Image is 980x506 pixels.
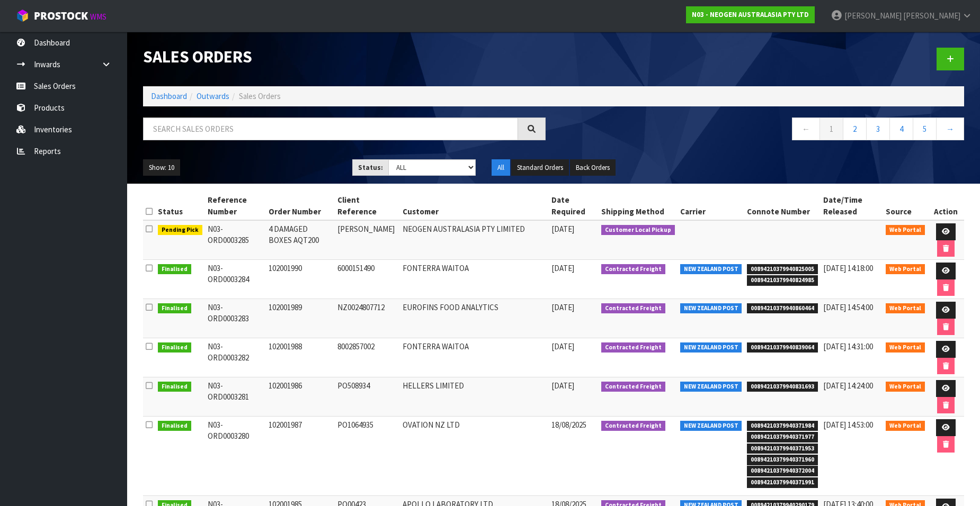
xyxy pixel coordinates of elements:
[266,377,334,417] td: 102001986
[747,303,818,314] span: 00894210379940860464
[335,192,400,220] th: Client Reference
[335,220,400,260] td: [PERSON_NAME]
[400,338,549,377] td: FONTERRA WAITOA
[747,421,818,431] span: 00894210379940371984
[823,381,873,391] span: [DATE] 14:24:00
[601,225,675,236] span: Customer Local Pickup
[747,455,818,465] span: 00894210379940371960
[158,421,191,431] span: Finalised
[492,159,510,176] button: All
[400,260,549,299] td: FONTERRA WAITOA
[551,263,574,273] span: [DATE]
[823,263,873,273] span: [DATE] 14:18:00
[158,303,191,314] span: Finalised
[90,12,106,22] small: WMS
[821,192,883,220] th: Date/Time Released
[823,420,873,430] span: [DATE] 14:53:00
[599,192,678,220] th: Shipping Method
[744,192,821,220] th: Connote Number
[158,382,191,392] span: Finalised
[143,159,180,176] button: Show: 10
[819,118,843,140] a: 1
[400,220,549,260] td: NEOGEN AUSTRALASIA PTY LIMITED
[823,302,873,312] span: [DATE] 14:54:00
[266,260,334,299] td: 102001990
[205,417,266,496] td: N03-ORD0003280
[747,275,818,286] span: 00894210379940824985
[551,224,574,234] span: [DATE]
[747,432,818,442] span: 00894210379940371977
[205,338,266,377] td: N03-ORD0003282
[143,48,546,66] h1: Sales Orders
[551,341,574,351] span: [DATE]
[400,417,549,496] td: OVATION NZ LTD
[155,192,205,220] th: Status
[549,192,599,220] th: Date Required
[562,118,964,143] nav: Page navigation
[792,118,820,140] a: ←
[889,118,913,140] a: 4
[601,303,665,314] span: Contracted Freight
[936,118,964,140] a: →
[747,477,818,488] span: 00894210379940371991
[551,381,574,391] span: [DATE]
[551,302,574,312] span: [DATE]
[928,192,964,220] th: Action
[747,382,818,392] span: 00894210379940831693
[678,192,745,220] th: Carrier
[266,192,334,220] th: Order Number
[680,264,742,275] span: NEW ZEALAND POST
[601,264,665,275] span: Contracted Freight
[680,303,742,314] span: NEW ZEALAND POST
[570,159,616,176] button: Back Orders
[886,225,925,236] span: Web Portal
[601,382,665,392] span: Contracted Freight
[823,341,873,351] span: [DATE] 14:31:00
[680,382,742,392] span: NEW ZEALAND POST
[747,342,818,353] span: 00894210379940839064
[335,260,400,299] td: 6000151490
[151,91,187,101] a: Dashboard
[34,9,88,23] span: ProStock
[358,163,383,172] strong: Status:
[335,299,400,338] td: NZ0024807712
[511,159,569,176] button: Standard Orders
[886,303,925,314] span: Web Portal
[866,118,890,140] a: 3
[266,299,334,338] td: 102001989
[158,225,202,236] span: Pending Pick
[551,420,586,430] span: 18/08/2025
[197,91,229,101] a: Outwards
[205,377,266,417] td: N03-ORD0003281
[843,118,867,140] a: 2
[844,11,902,21] span: [PERSON_NAME]
[601,421,665,431] span: Contracted Freight
[903,11,960,21] span: [PERSON_NAME]
[335,417,400,496] td: PO1064935
[205,299,266,338] td: N03-ORD0003283
[913,118,937,140] a: 5
[266,417,334,496] td: 102001987
[400,192,549,220] th: Customer
[747,466,818,476] span: 00894210379940372004
[158,342,191,353] span: Finalised
[335,338,400,377] td: 8002857002
[239,91,281,101] span: Sales Orders
[680,342,742,353] span: NEW ZEALAND POST
[143,118,518,140] input: Search sales orders
[400,299,549,338] td: EUROFINS FOOD ANALYTICS
[335,377,400,417] td: PO508934
[886,382,925,392] span: Web Portal
[680,421,742,431] span: NEW ZEALAND POST
[692,10,809,19] strong: N03 - NEOGEN AUSTRALASIA PTY LTD
[16,9,29,22] img: cube-alt.png
[886,342,925,353] span: Web Portal
[205,220,266,260] td: N03-ORD0003285
[883,192,928,220] th: Source
[747,444,818,454] span: 00894210379940371953
[266,220,334,260] td: 4 DAMAGED BOXES AQT200
[266,338,334,377] td: 102001988
[400,377,549,417] td: HELLERS LIMITED
[205,192,266,220] th: Reference Number
[205,260,266,299] td: N03-ORD0003284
